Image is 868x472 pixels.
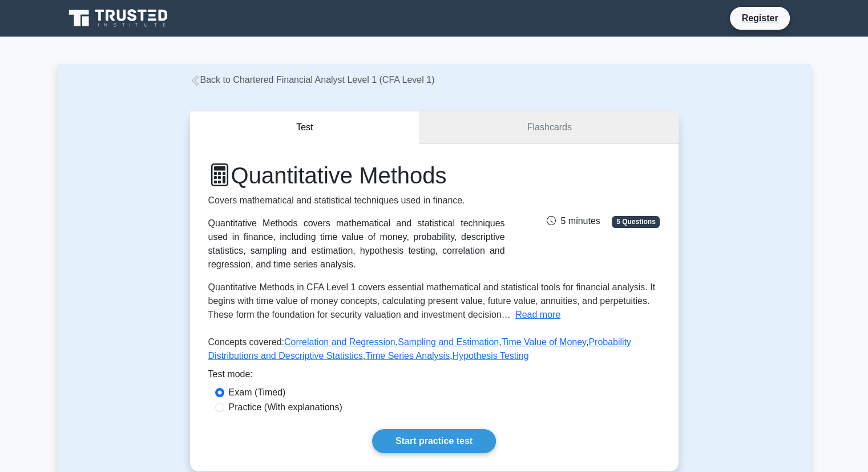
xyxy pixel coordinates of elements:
[229,386,286,399] label: Exam (Timed)
[398,337,499,347] a: Sampling and Estimation
[190,75,435,85] a: Back to Chartered Financial Analyst Level 1 (CFA Level 1)
[208,282,656,319] span: Quantitative Methods in CFA Level 1 covers essential mathematical and statistical tools for finan...
[208,335,660,367] p: Concepts covered: , , , , ,
[453,351,529,361] a: Hypothesis Testing
[208,194,505,207] p: Covers mathematical and statistical techniques used in finance.
[734,11,785,25] a: Register
[208,217,505,271] div: Quantitative Methods covers mathematical and statistical techniques used in finance, including ti...
[365,351,450,361] a: Time Series Analysis
[515,308,560,322] button: Read more
[208,162,505,189] h1: Quantitative Methods
[190,111,421,144] button: Test
[420,111,678,144] a: Flashcards
[502,337,586,347] a: Time Value of Money
[372,429,496,453] a: Start practice test
[229,401,342,414] label: Practice (With explanations)
[612,216,660,227] span: 5 Questions
[547,216,600,226] span: 5 minutes
[208,367,660,386] div: Test mode:
[284,337,395,347] a: Correlation and Regression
